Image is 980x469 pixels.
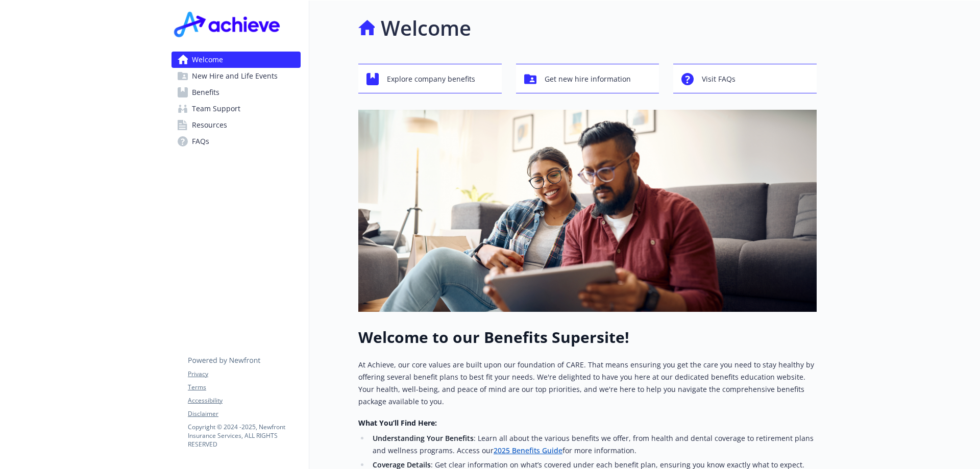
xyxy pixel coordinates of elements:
p: Copyright © 2024 - 2025 , Newfront Insurance Services, ALL RIGHTS RESERVED [188,423,300,449]
span: Benefits [192,84,219,101]
a: 2025 Benefits Guide [494,446,562,455]
a: FAQs [171,133,301,150]
a: New Hire and Life Events [171,68,301,84]
a: Accessibility [188,396,300,405]
span: Resources [192,117,227,133]
span: Explore company benefits [387,69,475,89]
a: Welcome [171,52,301,68]
a: Benefits [171,84,301,101]
h1: Welcome [381,13,471,43]
li: : Learn all about the various benefits we offer, from health and dental coverage to retirement pl... [370,432,817,457]
span: Team Support [192,101,240,117]
a: Team Support [171,101,301,117]
button: Visit FAQs [673,64,817,93]
button: Explore company benefits [358,64,502,93]
span: Get new hire information [545,69,631,89]
h1: Welcome to our Benefits Supersite! [358,328,817,347]
a: Privacy [188,369,300,379]
strong: Understanding Your Benefits [373,433,474,443]
img: overview page banner [358,110,817,312]
button: Get new hire information [516,64,659,93]
a: Disclaimer [188,409,300,418]
a: Resources [171,117,301,133]
a: Terms [188,383,300,392]
span: Welcome [192,52,223,68]
span: FAQs [192,133,209,150]
span: Visit FAQs [702,69,736,89]
p: At Achieve, our core values are built upon our foundation of CARE. That means ensuring you get th... [358,359,817,408]
span: New Hire and Life Events [192,68,278,84]
strong: What You’ll Find Here: [358,418,437,428]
